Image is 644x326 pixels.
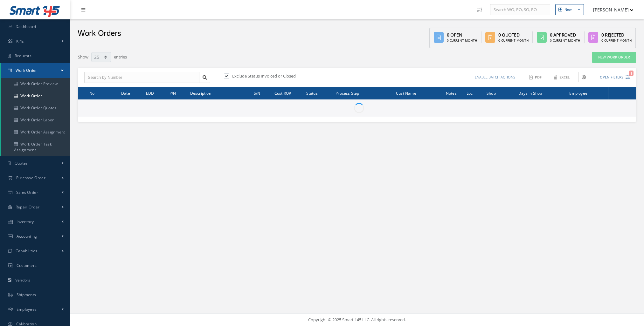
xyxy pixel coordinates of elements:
span: Employees [17,307,37,312]
span: Shipments [17,292,36,297]
span: Loc [467,90,473,96]
a: Work Order Quotes [1,102,70,114]
button: PDF [526,72,546,83]
a: Work Order Labor [1,114,70,126]
input: Search WO, PO, SO, RO [490,4,550,16]
span: S/N [254,90,260,96]
h2: Work Orders [78,29,121,38]
span: Process Step [336,90,359,96]
button: Excel [551,72,574,83]
span: Shop [487,90,496,96]
span: Quotes [15,160,28,166]
div: Copyright © 2025 Smart 145 LLC. All rights reserved. [76,317,638,323]
span: No [89,90,94,96]
span: Work Order [16,68,37,73]
div: 0 Current Month [447,38,477,43]
span: P/N [170,90,176,96]
span: Vendors [15,277,31,283]
div: 0 Current Month [601,38,632,43]
a: Work Order Task Assignment [1,138,70,156]
span: Cust Name [396,90,416,96]
button: [PERSON_NAME] [587,3,634,16]
input: Search by Number [84,72,199,83]
span: 1 [629,71,634,76]
a: Work Order [1,90,70,102]
label: entries [114,51,127,60]
div: 0 Approved [550,31,580,38]
span: Capabilities [16,248,38,254]
a: Work Order Assignment [1,126,70,138]
span: Status [306,90,318,96]
span: KPIs [16,38,24,44]
div: 0 Quoted [498,31,529,38]
button: Open Filters1 [594,72,630,83]
a: Work Order [1,63,70,78]
div: 0 Open [447,31,477,38]
span: Purchase Order [16,175,45,180]
span: Sales Order [16,190,38,195]
span: Days in Shop [518,90,542,96]
span: Customers [17,263,37,268]
button: Enable batch actions [469,72,521,83]
span: Requests [15,53,31,58]
div: 0 Current Month [550,38,580,43]
div: 0 Current Month [498,38,529,43]
span: Notes [446,90,457,96]
div: 0 Rejected [601,31,632,38]
div: Exclude Status Invoiced or Closed [223,73,357,80]
span: Inventory [17,219,34,224]
span: Date [121,90,130,96]
span: Cust RO# [274,90,292,96]
a: New Work Order [592,52,636,63]
label: Exclude Status Invoiced or Closed [231,73,296,79]
div: New [564,7,572,12]
a: Work Order Preview [1,78,70,90]
span: Dashboard [16,24,36,29]
span: Repair Order [16,204,40,210]
span: EDD [146,90,154,96]
span: Description [190,90,211,96]
label: Show [78,51,88,60]
button: New [555,4,584,15]
span: Accounting [17,234,37,239]
span: Employee [569,90,587,96]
